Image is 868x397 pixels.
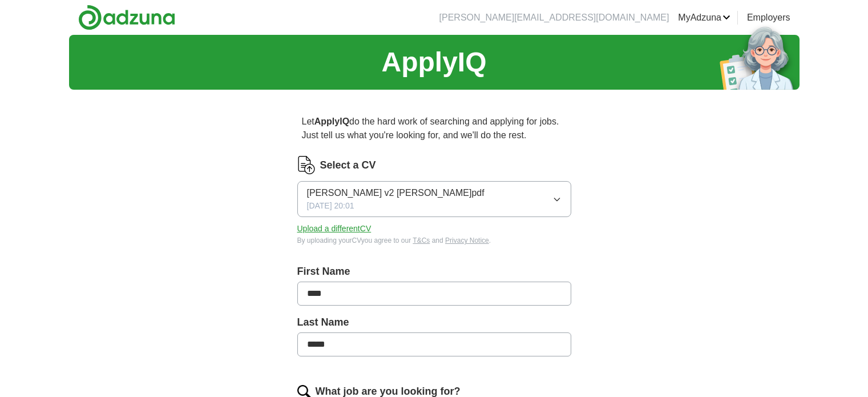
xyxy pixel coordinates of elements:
span: [DATE] 20:01 [307,200,354,212]
label: First Name [297,264,571,279]
p: Let do the hard work of searching and applying for jobs. Just tell us what you're looking for, an... [297,110,571,147]
strong: ApplyIQ [314,117,349,126]
a: Employers [747,11,790,25]
li: [PERSON_NAME][EMAIL_ADDRESS][DOMAIN_NAME] [439,11,669,25]
span: [PERSON_NAME] v2 [PERSON_NAME]pdf [307,186,485,200]
label: Select a CV [320,158,376,173]
img: CV Icon [297,156,316,174]
label: Last Name [297,315,571,330]
a: T&Cs [413,236,430,244]
img: Adzuna logo [78,5,175,30]
button: [PERSON_NAME] v2 [PERSON_NAME]pdf[DATE] 20:01 [297,181,571,217]
a: MyAdzuna [678,11,730,25]
button: Upload a differentCV [297,223,372,235]
h1: ApplyIQ [381,42,486,83]
div: By uploading your CV you agree to our and . [297,235,571,246]
a: Privacy Notice [445,236,489,244]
